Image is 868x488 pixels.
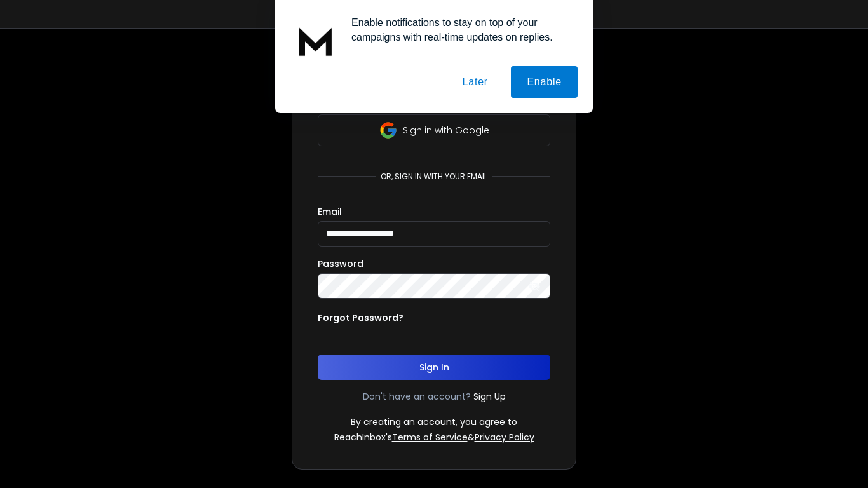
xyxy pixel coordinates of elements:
[446,66,503,98] button: Later
[290,15,341,66] img: notification icon
[318,207,342,216] label: Email
[318,114,550,146] button: Sign in with Google
[351,416,517,428] p: By creating an account, you agree to
[392,431,468,444] a: Terms of Service
[475,431,534,444] a: Privacy Policy
[473,390,506,403] a: Sign Up
[334,431,534,444] p: ReachInbox's &
[318,259,363,268] label: Password
[376,172,492,182] p: or, sign in with your email
[341,15,578,44] div: Enable notifications to stay on top of your campaigns with real-time updates on replies.
[363,390,471,403] p: Don't have an account?
[511,66,578,98] button: Enable
[403,124,489,137] p: Sign in with Google
[318,355,550,380] button: Sign In
[318,311,403,324] p: Forgot Password?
